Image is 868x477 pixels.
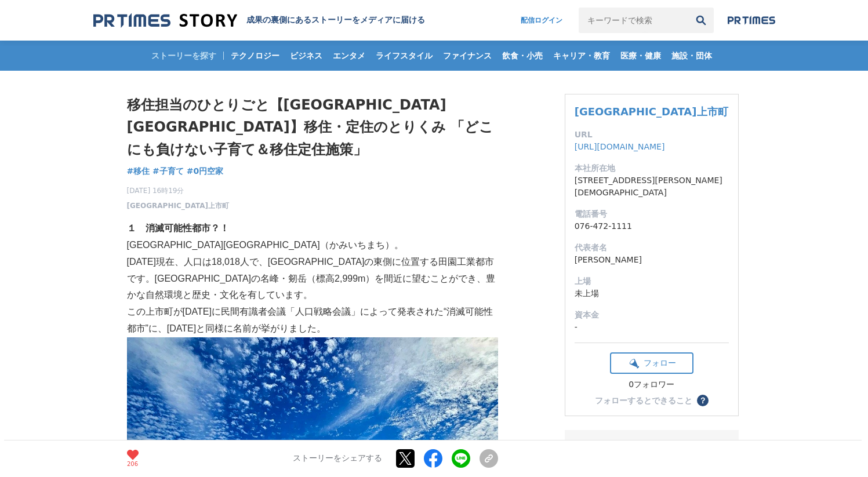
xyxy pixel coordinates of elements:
[575,208,729,220] dt: 電話番号
[127,166,150,176] span: #移住
[575,162,729,174] dt: 本社所在地
[616,50,666,61] span: 医療・健康
[697,395,709,406] button: ？
[610,352,693,374] button: フォロー
[667,50,717,61] span: 施設・団体
[152,166,184,176] span: #子育て
[438,50,496,61] span: ファイナンス
[497,50,547,61] span: 飲食・小売
[509,8,574,33] a: 配信ログイン
[371,50,437,61] span: ライフスタイル
[246,15,425,26] h2: 成果の裏側にあるストーリーをメディアに届ける
[127,165,150,177] a: #移住
[127,201,230,211] a: [GEOGRAPHIC_DATA]上市町
[371,41,437,71] a: ライフスタイル
[575,174,729,199] dd: [STREET_ADDRESS][PERSON_NAME][DEMOGRAPHIC_DATA]
[127,223,229,233] strong: １ 消滅可能性都市？！
[575,287,729,300] dd: 未上場
[688,8,714,33] button: 検索
[699,396,707,405] span: ？
[575,142,665,151] a: [URL][DOMAIN_NAME]
[595,396,692,405] div: フォローするとできること
[497,41,547,71] a: 飲食・小売
[93,13,237,28] img: 成果の裏側にあるストーリーをメディアに届ける
[575,275,729,287] dt: 上場
[575,220,729,232] dd: 076-472-1111
[579,8,688,33] input: キーワードで検索
[574,439,729,453] div: メディア問い合わせ先
[728,16,775,25] img: prtimes
[226,41,284,71] a: テクノロジー
[667,41,717,71] a: 施設・団体
[187,165,223,177] a: #0円空家
[575,309,729,321] dt: 資本金
[575,242,729,254] dt: 代表者名
[575,254,729,266] dd: [PERSON_NAME]
[575,105,728,118] a: [GEOGRAPHIC_DATA]上市町
[328,41,370,71] a: エンタメ
[328,50,370,61] span: エンタメ
[285,50,327,61] span: ビジネス
[93,13,425,28] a: 成果の裏側にあるストーリーをメディアに届ける 成果の裏側にあるストーリーをメディアに届ける
[127,237,498,254] p: [GEOGRAPHIC_DATA][GEOGRAPHIC_DATA]（かみいちまち）。
[285,41,327,71] a: ビジネス
[152,165,184,177] a: #子育て
[616,41,666,71] a: 医療・健康
[127,185,230,196] span: [DATE] 16時19分
[187,166,223,176] span: #0円空家
[610,380,693,390] div: 0フォロワー
[127,461,139,467] p: 206
[575,129,729,141] dt: URL
[226,50,284,61] span: テクノロジー
[293,454,382,464] p: ストーリーをシェアする
[549,41,615,71] a: キャリア・教育
[127,94,498,161] h1: 移住担当のひとりごと【[GEOGRAPHIC_DATA][GEOGRAPHIC_DATA]】移住・定住のとりくみ 「どこにも負けない子育て＆移住定住施策」
[575,321,729,333] dd: -
[549,50,615,61] span: キャリア・教育
[438,41,496,71] a: ファイナンス
[127,254,498,304] p: [DATE]現在、人口は18,018人で、[GEOGRAPHIC_DATA]の東側に位置する田園工業都市です。[GEOGRAPHIC_DATA]の名峰・剱岳（標高2,999m）を間近に望むことが...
